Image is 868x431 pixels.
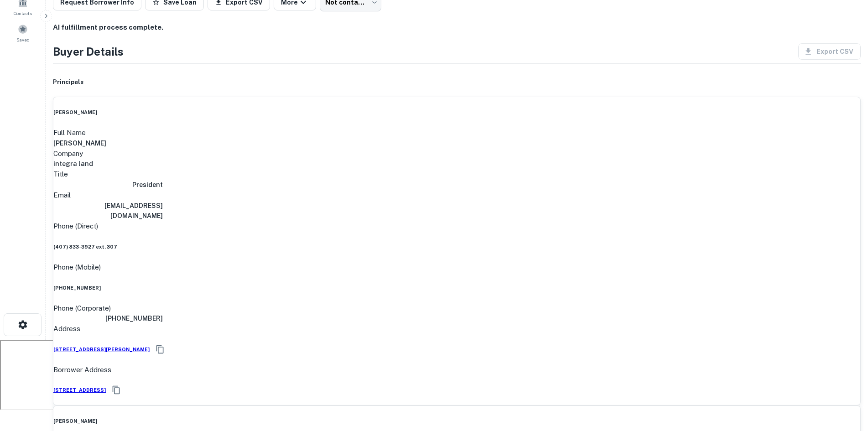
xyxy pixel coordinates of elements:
p: Address [53,323,860,334]
p: Borrower Address [53,364,860,375]
p: Full Name [53,127,860,138]
p: Phone (Direct) [53,221,98,232]
p: Phone (Corporate) [53,303,860,314]
h6: AI fulfillment process complete. [53,22,861,33]
h6: [PERSON_NAME] [53,417,860,425]
a: Saved [3,21,43,45]
iframe: Chat Widget [822,329,868,373]
button: Copy Address [109,383,123,397]
p: Title [53,169,860,180]
h6: [PERSON_NAME] [53,138,860,148]
span: Saved [16,36,30,43]
h6: President [53,180,163,190]
button: Copy Address [153,343,167,356]
h6: [STREET_ADDRESS] [53,386,106,394]
span: Contacts [14,10,32,17]
p: Company [53,148,860,159]
h6: [EMAIL_ADDRESS][DOMAIN_NAME] [53,201,163,221]
p: Phone (Mobile) [53,262,101,273]
h6: [STREET_ADDRESS][PERSON_NAME] [53,346,150,353]
a: [STREET_ADDRESS][PERSON_NAME] [53,334,150,364]
h6: integra land [53,159,860,169]
h6: [PERSON_NAME] [53,109,860,116]
p: Email [53,190,860,201]
h6: (407) 833-3927 ext. 307 [53,243,860,250]
h6: [PHONE_NUMBER] [53,313,163,323]
h4: Buyer Details [53,43,124,60]
h5: Principals [53,78,83,87]
a: [STREET_ADDRESS] [53,375,106,405]
h6: [PHONE_NUMBER] [53,284,860,291]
